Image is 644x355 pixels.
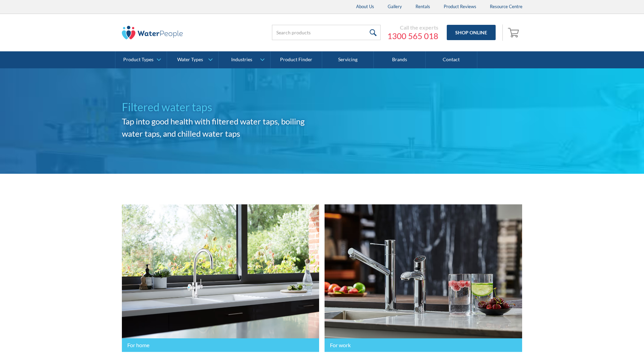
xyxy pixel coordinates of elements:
a: Contact [426,51,477,68]
img: shopping cart [508,27,521,38]
div: Call the experts [387,24,438,31]
div: Industries [231,57,252,63]
a: Industries [219,51,270,68]
h2: Tap into good health with filtered water taps, boiling water taps, and chilled water taps [122,115,322,140]
div: Water Types [177,57,203,63]
h1: Filtered water taps [122,99,322,115]
a: Brands [374,51,425,68]
a: 1300 565 018 [387,31,438,41]
a: Shop Online [447,25,496,40]
input: Search products [272,25,381,40]
a: Water Types [167,51,218,68]
a: Product Types [115,51,167,68]
a: Product Finder [271,51,322,68]
a: Servicing [322,51,374,68]
img: The Water People [122,26,183,39]
div: Product Types [123,57,153,63]
a: Open cart [506,24,522,41]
